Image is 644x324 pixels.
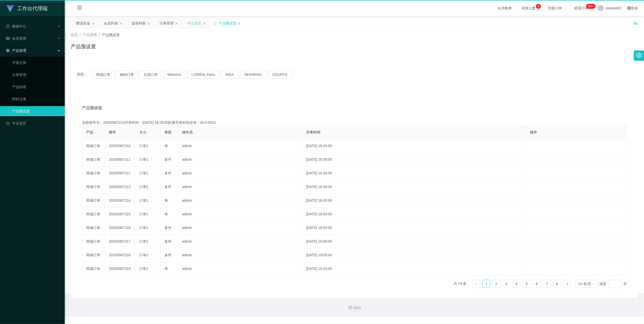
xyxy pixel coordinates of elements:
[586,4,595,9] sup: 1111
[6,25,10,28] i: 图标: check-circle-o
[178,221,302,235] td: admin
[105,139,135,153] td: 20250907210
[523,280,531,288] a: 5
[302,207,526,221] td: [DATE] 18:50:00
[12,82,61,92] a: 产品列表
[6,49,10,52] i: 图标: appstore-o
[493,280,500,288] a: 2
[82,180,105,194] td: 商城订单
[116,71,138,79] button: 福利订单
[86,130,93,134] span: 产品
[513,280,520,288] a: 4
[553,280,561,288] a: 8
[105,262,135,276] td: 20250907219
[6,6,47,10] a: 工作台代理端
[71,43,96,50] h1: 产品预设置
[82,153,105,167] td: 商城订单
[178,207,302,221] td: admin
[102,33,120,37] span: 产品预设置
[164,212,168,216] span: 单
[105,207,135,221] td: 20250907215
[6,5,14,12] img: logo.9652507e.png
[92,22,95,25] i: 图标: close
[302,180,526,194] td: [DATE] 18:40:00
[530,130,537,134] span: 操作
[139,157,148,161] span: 订单1
[139,198,148,202] span: 订单1
[536,4,541,9] sup: 9
[187,71,220,79] button: L'ORÉAL Paris.
[600,280,627,288] div: 跳至 页
[105,248,135,262] td: 20250907218
[105,180,135,194] td: 20250907213
[82,248,105,262] td: 商城订单
[240,71,267,79] button: SENHENG.
[105,221,135,235] td: 20250907216
[238,22,241,25] i: 图标: close
[6,24,26,28] span: 数据中心
[302,167,526,180] td: [DATE] 18:35:00
[492,280,500,288] li: 2
[164,130,172,134] span: 单双
[80,33,81,37] span: /
[99,33,100,37] span: /
[213,21,217,25] i: 图标: sync
[572,6,591,10] span: 提现订单
[302,221,526,235] td: [DATE] 18:55:00
[178,153,302,167] td: admin
[178,248,302,262] td: admin
[105,167,135,180] td: 20250907212
[139,171,148,175] span: 订单1
[222,71,239,79] button: IKEA.
[164,267,168,271] span: 单
[139,144,148,148] span: 订单1
[164,239,172,243] span: 多件
[164,157,172,161] span: 多件
[454,280,470,288] li: 共 79 条，
[82,167,105,180] td: 商城订单
[139,239,148,243] span: 订单1
[139,267,148,271] span: 订单1
[178,194,302,207] td: admin
[533,280,541,288] li: 6
[178,167,302,180] td: admin
[472,280,480,288] li: 上一页
[178,139,302,153] td: admin
[483,280,490,288] a: 1
[633,20,638,25] i: 图标: unlock
[139,253,148,257] span: 订单1
[6,36,26,40] span: 会员管理
[71,33,78,37] span: 首页
[553,280,561,288] li: 8
[105,153,135,167] td: 20250907211
[17,0,47,16] h1: 工作台代理端
[268,71,292,79] button: COURTS.
[187,18,201,28] div: 平台首页
[543,280,551,288] li: 7
[82,105,102,111] span: 产品预设值
[545,6,565,10] span: 充值订单
[591,282,594,286] i: 图标: down
[105,194,135,207] td: 20250907214
[139,185,148,189] span: 订单2
[503,280,511,288] li: 3
[139,212,148,216] span: 订单1
[6,37,10,40] i: 图标: table
[175,22,178,25] i: 图标: close
[77,71,92,79] span: 类型：
[164,198,168,202] span: 单
[178,262,302,276] td: admin
[82,207,105,221] td: 商城订单
[71,0,88,16] i: 图标: menu-fold
[164,226,172,230] span: 多件
[83,33,97,37] span: 产品管理
[543,280,551,288] a: 7
[76,18,90,28] div: 赠送彩金
[302,153,526,167] td: [DATE] 18:30:00
[147,22,150,25] i: 图标: close
[104,18,118,28] div: 会员列表
[109,130,116,134] span: 期号
[219,18,236,28] div: 产品预设置
[203,22,206,25] i: 图标: close
[82,262,105,276] td: 商城订单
